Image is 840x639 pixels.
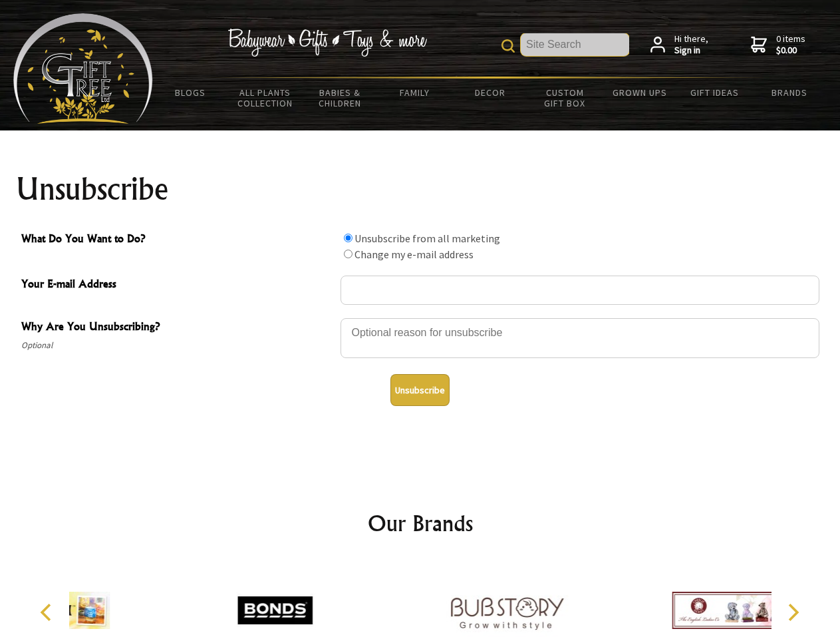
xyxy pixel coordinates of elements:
[390,374,450,406] button: Unsubscribe
[21,276,334,295] span: Your E-mail Address
[674,33,708,57] span: Hi there,
[527,79,603,117] a: Custom Gift Box
[21,230,334,250] span: What Do You Want to Do?
[153,79,228,106] a: BLOGS
[354,232,500,245] label: Unsubscribe from all marketing
[677,79,752,106] a: Gift Ideas
[227,29,427,57] img: Babywear - Gifts - Toys & more
[674,45,708,57] strong: Sign in
[21,337,334,353] span: Optional
[33,598,63,627] button: Previous
[303,79,378,117] a: Babies & Children
[521,33,629,56] input: Site Search
[21,318,334,337] span: Why Are You Unsubscribing?
[452,79,527,106] a: Decor
[27,507,814,539] h2: Our Brands
[501,39,515,53] img: product search
[344,250,352,258] input: What Do You Want to Do?
[13,13,153,124] img: Babyware - Gifts - Toys and more...
[776,33,805,57] span: 0 items
[776,45,805,57] strong: $0.00
[228,79,303,117] a: All Plants Collection
[354,248,474,261] label: Change my e-mail address
[16,173,825,205] h1: Unsubscribe
[778,598,807,627] button: Next
[650,33,708,57] a: Hi there,Sign in
[341,318,819,358] textarea: Why Are You Unsubscribing?
[751,33,805,57] a: 0 items$0.00
[378,79,453,106] a: Family
[341,276,819,305] input: Your E-mail Address
[344,234,352,242] input: What Do You Want to Do?
[602,79,677,106] a: Grown Ups
[752,79,827,106] a: Brands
